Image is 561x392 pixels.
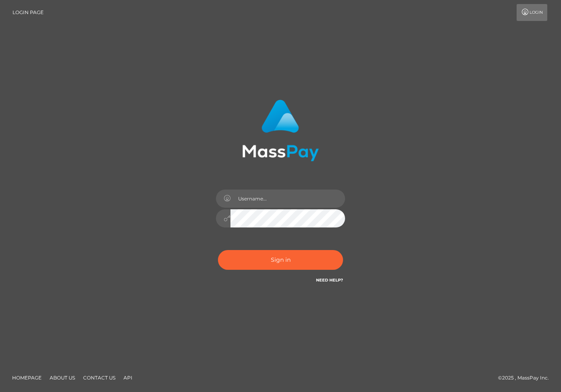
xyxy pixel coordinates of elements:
a: About Us [46,371,78,384]
a: Need Help? [316,277,343,283]
div: © 2025 , MassPay Inc. [498,373,555,382]
a: Login Page [13,4,44,21]
a: Homepage [9,371,45,384]
a: Contact Us [80,371,119,384]
a: Login [517,4,547,21]
button: Sign in [218,250,343,270]
img: MassPay Login [242,100,319,161]
input: Username... [230,190,345,208]
a: API [120,371,136,384]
